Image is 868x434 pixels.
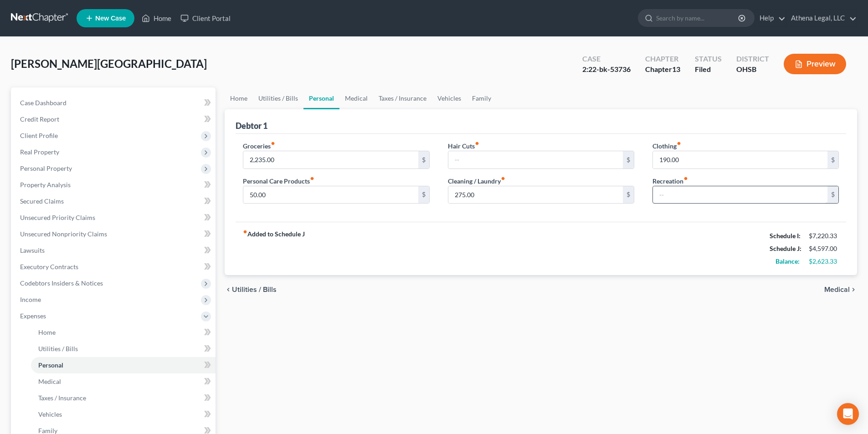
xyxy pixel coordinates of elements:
[448,176,505,186] label: Cleaning / Laundry
[243,141,275,151] label: Groceries
[243,151,418,168] input: --
[13,259,216,275] a: Executory Contracts
[736,64,769,75] div: OHSB
[448,151,623,168] input: --
[20,230,107,238] span: Unsecured Nonpriority Claims
[809,257,839,266] div: $2,623.33
[784,54,846,74] button: Preview
[695,54,722,64] div: Status
[31,341,216,357] a: Utilities / Bills
[38,328,56,336] span: Home
[38,361,63,369] span: Personal
[225,286,232,293] i: chevron_left
[13,193,216,209] a: Secured Claims
[448,186,623,204] input: --
[13,242,216,259] a: Lawsuits
[13,111,216,128] a: Credit Report
[31,406,216,423] a: Vehicles
[38,394,86,402] span: Taxes / Insurance
[623,186,634,204] div: $
[38,345,78,352] span: Utilities / Bills
[20,312,46,320] span: Expenses
[837,403,859,425] div: Open Intercom Messenger
[776,257,800,265] strong: Balance:
[271,141,275,146] i: fiber_manual_record
[809,231,839,240] div: $7,220.33
[38,378,61,385] span: Medical
[31,357,216,373] a: Personal
[809,244,839,253] div: $4,597.00
[20,279,103,287] span: Codebtors Insiders & Notices
[448,141,479,151] label: Hair Cuts
[38,410,62,418] span: Vehicles
[672,65,680,73] span: 13
[850,286,857,293] i: chevron_right
[755,10,786,26] a: Help
[501,176,505,181] i: fiber_manual_record
[653,186,827,204] input: --
[623,151,634,168] div: $
[13,177,216,193] a: Property Analysis
[11,57,207,70] span: [PERSON_NAME][GEOGRAPHIC_DATA]
[137,10,176,26] a: Home
[582,54,631,64] div: Case
[652,176,688,186] label: Recreation
[31,324,216,341] a: Home
[20,99,67,107] span: Case Dashboard
[310,176,314,181] i: fiber_manual_record
[695,64,722,75] div: Filed
[770,232,801,240] strong: Schedule I:
[475,141,479,146] i: fiber_manual_record
[786,10,857,26] a: Athena Legal, LLC
[13,226,216,242] a: Unsecured Nonpriority Claims
[582,64,631,75] div: 2:22-bk-53736
[95,15,126,22] span: New Case
[339,87,373,109] a: Medical
[645,54,680,64] div: Chapter
[225,286,277,293] button: chevron_left Utilities / Bills
[645,64,680,75] div: Chapter
[13,209,216,226] a: Unsecured Priority Claims
[373,87,432,109] a: Taxes / Insurance
[232,286,277,293] span: Utilities / Bills
[253,87,303,109] a: Utilities / Bills
[653,151,827,168] input: --
[432,87,467,109] a: Vehicles
[225,87,253,109] a: Home
[770,245,801,252] strong: Schedule J:
[683,176,688,181] i: fiber_manual_record
[20,197,64,205] span: Secured Claims
[20,246,45,254] span: Lawsuits
[236,120,267,131] div: Debtor 1
[31,373,216,390] a: Medical
[418,186,429,204] div: $
[243,176,314,186] label: Personal Care Products
[677,141,681,146] i: fiber_manual_record
[656,10,740,26] input: Search by name...
[31,390,216,406] a: Taxes / Insurance
[827,151,838,168] div: $
[176,10,235,26] a: Client Portal
[827,186,838,204] div: $
[20,115,59,123] span: Credit Report
[824,286,850,293] span: Medical
[243,230,247,234] i: fiber_manual_record
[20,263,78,271] span: Executory Contracts
[20,214,95,221] span: Unsecured Priority Claims
[467,87,497,109] a: Family
[303,87,339,109] a: Personal
[13,95,216,111] a: Case Dashboard
[20,181,71,189] span: Property Analysis
[824,286,857,293] button: Medical chevron_right
[736,54,769,64] div: District
[243,230,305,268] strong: Added to Schedule J
[20,148,59,156] span: Real Property
[20,164,72,172] span: Personal Property
[20,296,41,303] span: Income
[243,186,418,204] input: --
[418,151,429,168] div: $
[20,132,58,139] span: Client Profile
[652,141,681,151] label: Clothing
